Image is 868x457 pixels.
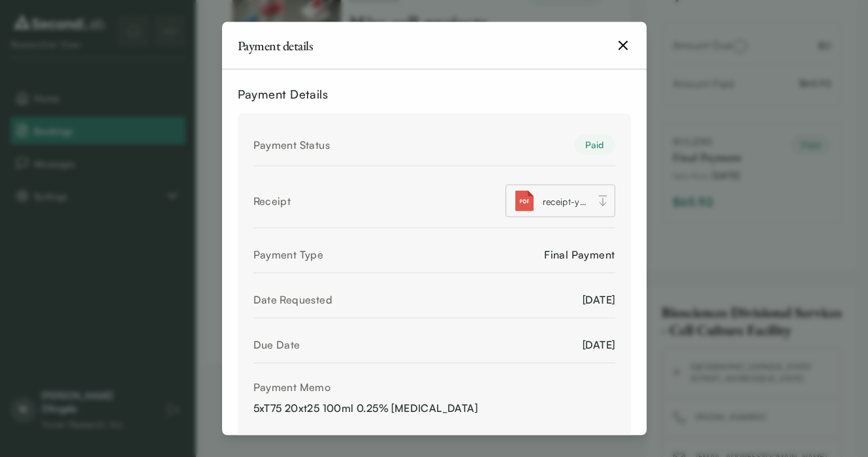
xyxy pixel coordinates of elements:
div: Paid [574,134,615,155]
div: Receipt [253,193,291,209]
div: Payment Type [253,247,324,262]
div: [DATE] [583,292,615,307]
div: 5xT75 20xt25 100ml 0.25% [MEDICAL_DATA] [253,400,478,416]
h2: Payment details [238,39,313,52]
div: [DATE] [583,337,615,353]
div: Payment Details [238,86,329,103]
img: Attachment icon for pdf [514,191,535,212]
div: Date Requested [253,292,333,307]
div: Payment Memo [253,379,331,395]
span: receipt-yuvan-research-inc-II00JZ85.pdf [543,194,588,208]
div: Payment Status [253,137,330,153]
div: Final Payment [544,247,615,262]
div: Due Date [253,337,300,353]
